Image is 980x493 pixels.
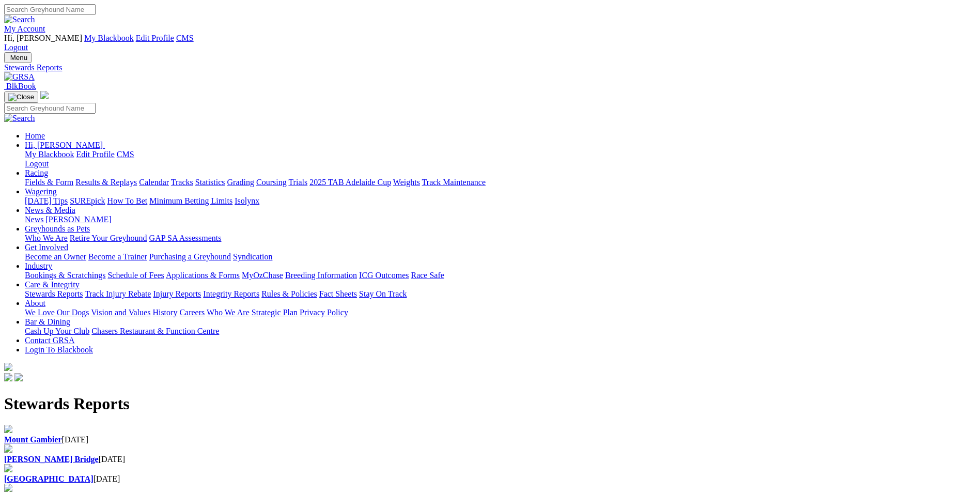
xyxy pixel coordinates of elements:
[153,289,201,298] a: Injury Reports
[25,141,103,149] span: Hi, [PERSON_NAME]
[75,178,137,187] a: Results & Replays
[242,271,283,280] a: MyOzChase
[233,252,272,261] a: Syndication
[4,455,99,464] a: [PERSON_NAME] Bridge
[207,308,250,317] a: Who We Are
[4,103,96,114] input: Search
[91,327,219,335] a: Chasers Restaurant & Function Centre
[25,215,976,224] div: News & Media
[25,196,68,205] a: [DATE] Tips
[70,234,147,242] a: Retire Your Greyhound
[4,435,62,444] b: Mount Gambier
[25,271,976,280] div: Industry
[179,308,205,317] a: Careers
[25,196,976,206] div: Wagering
[4,474,94,483] a: [GEOGRAPHIC_DATA]
[25,187,57,196] a: Wagering
[25,224,90,233] a: Greyhounds as Pets
[25,159,49,168] a: Logout
[300,308,348,317] a: Privacy Policy
[235,196,259,205] a: Isolynx
[203,289,259,298] a: Integrity Reports
[149,196,232,205] a: Minimum Betting Limits
[25,206,75,214] a: News & Media
[4,464,12,472] img: file-red.svg
[411,271,444,280] a: Race Safe
[4,425,12,433] img: file-red.svg
[25,317,70,326] a: Bar & Dining
[136,34,174,42] a: Edit Profile
[25,299,45,307] a: About
[25,327,976,336] div: Bar & Dining
[10,54,27,61] span: Menu
[14,373,23,381] img: twitter.svg
[4,435,976,444] div: [DATE]
[25,234,976,243] div: Greyhounds as Pets
[171,178,193,187] a: Tracks
[45,215,111,224] a: [PERSON_NAME]
[359,289,407,298] a: Stay On Track
[252,308,298,317] a: Strategic Plan
[88,252,147,261] a: Become a Trainer
[4,91,38,103] button: Toggle navigation
[4,4,96,15] input: Search
[195,178,225,187] a: Statistics
[309,178,391,187] a: 2025 TAB Adelaide Cup
[176,34,194,42] a: CMS
[6,82,36,90] span: BlkBook
[25,289,83,298] a: Stewards Reports
[91,308,150,317] a: Vision and Values
[25,327,89,335] a: Cash Up Your Club
[117,150,134,159] a: CMS
[393,178,420,187] a: Weights
[40,91,49,99] img: logo-grsa-white.png
[25,131,45,140] a: Home
[152,308,177,317] a: History
[422,178,486,187] a: Track Maintenance
[84,34,134,42] a: My Blackbook
[4,34,976,52] div: My Account
[25,215,43,224] a: News
[4,34,82,42] span: Hi, [PERSON_NAME]
[25,345,93,354] a: Login To Blackbook
[4,114,35,123] img: Search
[359,271,409,280] a: ICG Outcomes
[4,82,36,90] a: BlkBook
[8,93,34,101] img: Close
[4,474,976,484] div: [DATE]
[25,178,73,187] a: Fields & Form
[4,455,976,464] div: [DATE]
[149,234,222,242] a: GAP SA Assessments
[85,289,151,298] a: Track Injury Rebate
[285,271,357,280] a: Breeding Information
[25,280,80,289] a: Care & Integrity
[4,363,12,371] img: logo-grsa-white.png
[288,178,307,187] a: Trials
[25,150,976,168] div: Hi, [PERSON_NAME]
[107,271,164,280] a: Schedule of Fees
[25,271,105,280] a: Bookings & Scratchings
[4,444,12,453] img: file-red.svg
[166,271,240,280] a: Applications & Forms
[25,261,52,270] a: Industry
[4,52,32,63] button: Toggle navigation
[4,43,28,52] a: Logout
[4,63,976,72] a: Stewards Reports
[70,196,105,205] a: SUREpick
[76,150,115,159] a: Edit Profile
[25,252,86,261] a: Become an Owner
[256,178,287,187] a: Coursing
[25,234,68,242] a: Who We Are
[4,373,12,381] img: facebook.svg
[25,150,74,159] a: My Blackbook
[4,24,45,33] a: My Account
[25,252,976,261] div: Get Involved
[25,308,89,317] a: We Love Our Dogs
[227,178,254,187] a: Grading
[25,243,68,252] a: Get Involved
[139,178,169,187] a: Calendar
[4,15,35,24] img: Search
